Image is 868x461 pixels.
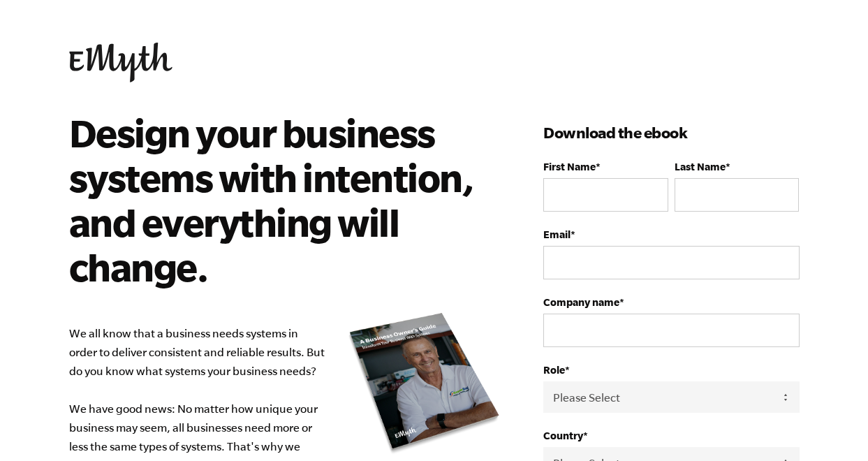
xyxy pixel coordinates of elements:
span: First Name [543,161,596,173]
span: Country [543,430,583,441]
span: Last Name [675,161,726,173]
span: Email [543,228,571,240]
img: EMyth [69,43,172,82]
iframe: Chat Widget [798,394,868,461]
h2: Design your business systems with intention, and everything will change. [69,110,482,289]
img: new_roadmap_cover_093019 [348,312,501,455]
span: Role [543,364,565,376]
h3: Download the ebook [543,122,799,144]
span: Company name [543,296,619,308]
